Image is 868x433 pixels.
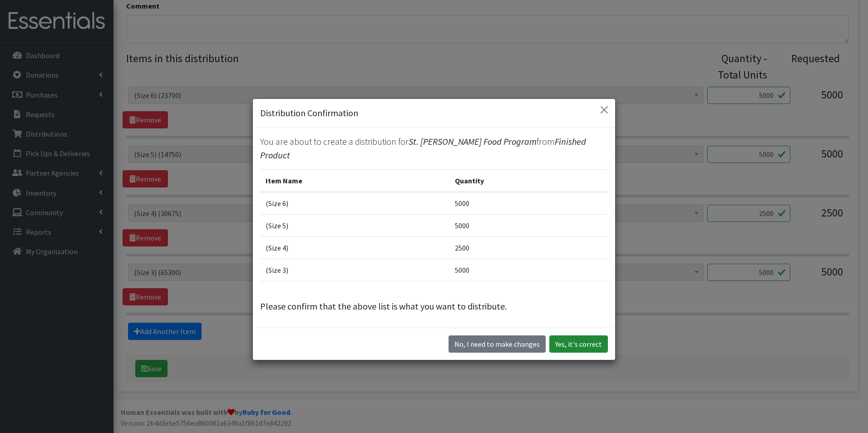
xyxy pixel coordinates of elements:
[449,259,608,281] td: 5000
[260,259,449,281] td: (Size 3)
[260,214,449,236] td: (Size 5)
[449,169,608,192] th: Quantity
[449,335,546,353] button: No I need to make changes
[549,335,608,353] button: Yes, it's correct
[260,135,608,162] p: You are about to create a distribution for from
[597,103,612,117] button: Close
[260,169,449,192] th: Item Name
[449,192,608,215] td: 5000
[409,136,537,147] span: St. [PERSON_NAME] Food Program
[449,214,608,236] td: 5000
[260,192,449,215] td: (Size 6)
[260,300,608,313] p: Please confirm that the above list is what you want to distribute.
[260,106,358,120] h5: Distribution Confirmation
[449,236,608,259] td: 2500
[260,136,586,161] span: Finished Product
[260,236,449,259] td: (Size 4)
